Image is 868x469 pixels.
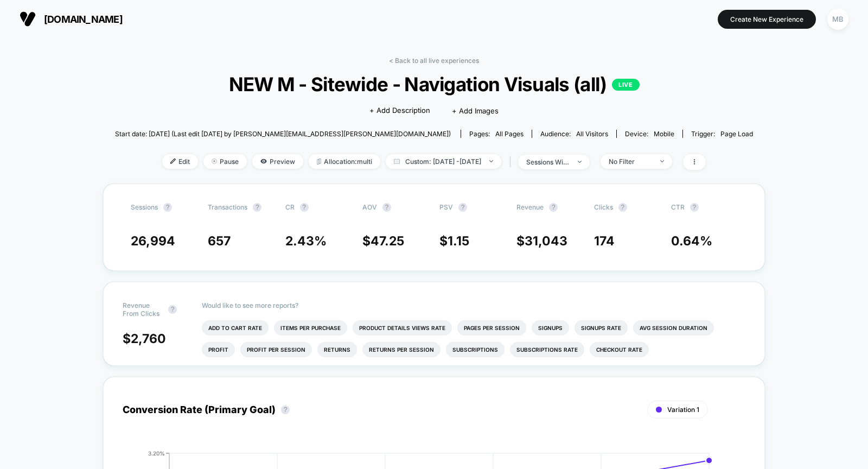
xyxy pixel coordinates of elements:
[507,154,518,170] span: |
[162,154,198,169] span: Edit
[457,320,526,335] li: Pages Per Session
[578,161,582,163] img: end
[824,8,852,30] button: MB
[532,320,569,335] li: Signups
[274,320,347,335] li: Items Per Purchase
[540,130,608,138] div: Audience:
[382,203,391,212] button: ?
[469,130,524,138] div: Pages:
[690,203,699,212] button: ?
[549,203,558,212] button: ?
[16,10,126,28] button: [DOMAIN_NAME]
[671,233,712,249] span: 0.64 %
[609,157,652,166] div: No Filter
[452,106,499,115] span: + Add Images
[317,342,357,357] li: Returns
[20,11,36,27] img: Visually logo
[369,105,430,116] span: + Add Description
[489,160,493,162] img: end
[202,320,269,335] li: Add To Cart Rate
[202,342,235,357] li: Profit
[285,203,295,211] span: CR
[525,233,567,249] span: 31,043
[168,305,177,314] button: ?
[362,203,377,211] span: AOV
[654,130,674,138] span: mobile
[281,405,290,414] button: ?
[446,342,505,357] li: Subscriptions
[123,301,163,318] span: Revenue From Clicks
[458,203,467,212] button: ?
[362,233,404,249] span: $
[131,233,175,249] span: 26,994
[612,79,639,91] p: LIVE
[203,154,247,169] span: Pause
[148,450,165,457] tspan: 3.20%
[208,233,231,249] span: 657
[576,130,608,138] span: All Visitors
[131,203,158,211] span: Sessions
[240,342,312,357] li: Profit Per Session
[212,159,217,164] img: end
[252,154,303,169] span: Preview
[253,203,261,212] button: ?
[594,203,613,211] span: Clicks
[386,154,501,169] span: Custom: [DATE] - [DATE]
[691,130,753,138] div: Trigger:
[163,203,172,212] button: ?
[720,130,753,138] span: Page Load
[618,203,627,212] button: ?
[439,233,469,249] span: $
[439,203,453,211] span: PSV
[131,331,166,346] span: 2,760
[317,159,321,164] img: rebalance
[671,203,685,211] span: CTR
[394,159,400,164] img: calendar
[44,14,123,25] span: [DOMAIN_NAME]
[285,233,327,249] span: 2.43 %
[362,342,441,357] li: Returns Per Session
[170,159,176,164] img: edit
[667,405,699,414] span: Variation 1
[718,10,816,29] button: Create New Experience
[495,130,524,138] span: all pages
[594,233,615,249] span: 174
[448,233,469,249] span: 1.15
[309,154,380,169] span: Allocation: multi
[827,9,848,30] div: MB
[208,203,247,211] span: Transactions
[616,130,682,138] span: Device:
[115,130,451,138] span: Start date: [DATE] (Last edit [DATE] by [PERSON_NAME][EMAIL_ADDRESS][PERSON_NAME][DOMAIN_NAME])
[353,320,452,335] li: Product Details Views Rate
[633,320,714,335] li: Avg Session Duration
[575,320,628,335] li: Signups Rate
[510,342,584,357] li: Subscriptions Rate
[147,73,721,96] span: NEW M - Sitewide - Navigation Visuals (all)
[300,203,309,212] button: ?
[389,56,479,65] a: < Back to all live experiences
[123,331,166,346] span: $
[202,301,745,309] p: Would like to see more reports?
[660,160,664,162] img: end
[516,203,544,211] span: Revenue
[371,233,404,249] span: 47.25
[516,233,567,249] span: $
[590,342,649,357] li: Checkout Rate
[526,158,570,166] div: sessions with impression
